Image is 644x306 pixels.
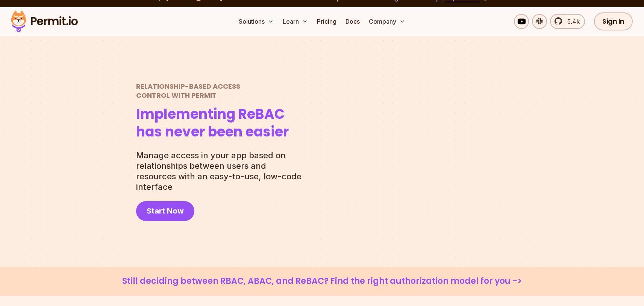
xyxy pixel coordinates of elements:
[236,14,277,29] button: Solutions
[8,9,81,34] img: Permit logo
[18,276,626,287] a: Still deciding between RBAC, ABAC, and ReBAC? Find the right authorization model for you ->
[594,12,633,30] a: Sign In
[136,82,289,91] span: Relationship-Based Access
[366,14,408,29] button: Company
[314,14,339,29] a: Pricing
[147,206,184,216] span: Start Now
[136,106,289,141] h1: has never been easier
[280,14,311,29] button: Learn
[136,150,308,192] p: Manage access in your app based on relationships between users and resources with an easy-to-use,...
[563,17,580,26] span: 5.4k
[136,201,194,221] a: Start Now
[550,14,585,29] a: 5.4k
[342,14,363,29] a: Docs
[136,82,289,100] h2: Control with Permit
[136,106,289,123] span: Implementing ReBAC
